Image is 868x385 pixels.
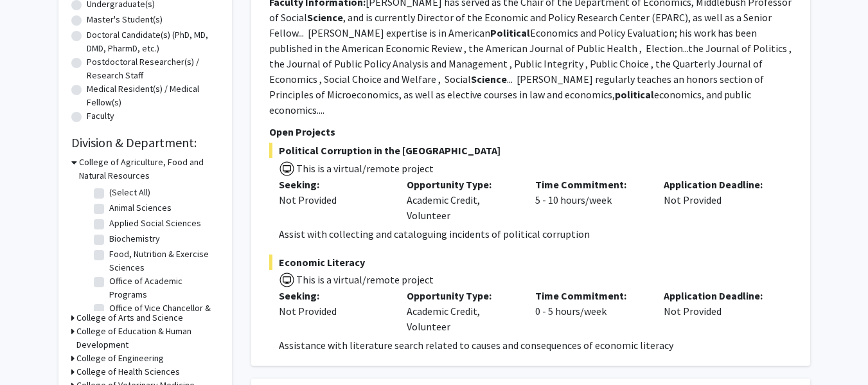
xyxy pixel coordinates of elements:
[295,162,434,175] span: This is a virtual/remote project
[279,288,388,303] p: Seeking:
[397,177,526,223] div: Academic Credit, Volunteer
[109,247,216,274] label: Food, Nutrition & Exercise Sciences
[279,177,388,192] p: Seeking:
[407,288,516,303] p: Opportunity Type:
[109,186,150,199] label: (Select All)
[295,273,434,286] span: This is a virtual/remote project
[490,26,530,39] b: Political
[109,201,172,215] label: Animal Sciences
[397,288,526,334] div: Academic Credit, Volunteer
[279,192,388,208] div: Not Provided
[87,55,219,82] label: Postdoctoral Researcher(s) / Research Staff
[654,288,783,334] div: Not Provided
[87,28,219,55] label: Doctoral Candidate(s) (PhD, MD, DMD, PharmD, etc.)
[526,288,654,334] div: 0 - 5 hours/week
[279,226,792,242] p: Assist with collecting and cataloguing incidents of political corruption
[109,301,216,328] label: Office of Vice Chancellor & [PERSON_NAME]
[526,177,654,223] div: 5 - 10 hours/week
[109,232,160,246] label: Biochemistry
[76,365,180,379] h3: College of Health Sciences
[269,143,792,158] span: Political Corruption in the [GEOGRAPHIC_DATA]
[535,177,644,192] p: Time Commitment:
[615,88,654,101] b: political
[76,352,164,365] h3: College of Engineering
[471,73,507,85] b: Science
[269,255,792,270] span: Economic Literacy
[269,124,792,139] p: Open Projects
[79,156,219,183] h3: College of Agriculture, Food and Natural Resources
[535,288,644,303] p: Time Commitment:
[87,82,219,109] label: Medical Resident(s) / Medical Fellow(s)
[407,177,516,192] p: Opportunity Type:
[109,274,216,301] label: Office of Academic Programs
[10,327,55,375] iframe: Chat
[76,311,183,325] h3: College of Arts and Science
[109,217,201,230] label: Applied Social Sciences
[87,109,114,123] label: Faculty
[664,177,773,192] p: Application Deadline:
[654,177,783,223] div: Not Provided
[87,13,163,26] label: Master's Student(s)
[279,303,388,319] div: Not Provided
[279,337,792,353] p: Assistance with literature search related to causes and consequences of economic literacy
[76,325,219,352] h3: College of Education & Human Development
[71,135,219,150] h2: Division & Department:
[664,288,773,303] p: Application Deadline:
[307,11,343,24] b: Science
